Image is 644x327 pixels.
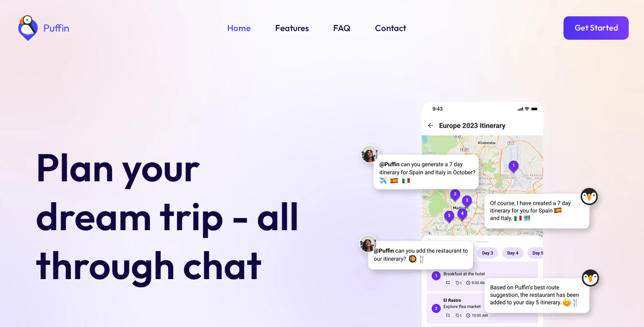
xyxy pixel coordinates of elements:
h1: Plan your dream trip - all through chat [36,143,316,289]
a: Features [275,21,309,35]
a: Get Started [563,16,629,40]
a: FAQ [333,21,351,35]
a: Home [227,21,251,35]
div: Puffin [41,23,69,33]
a: Contact [375,21,406,35]
a: home [15,15,69,41]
